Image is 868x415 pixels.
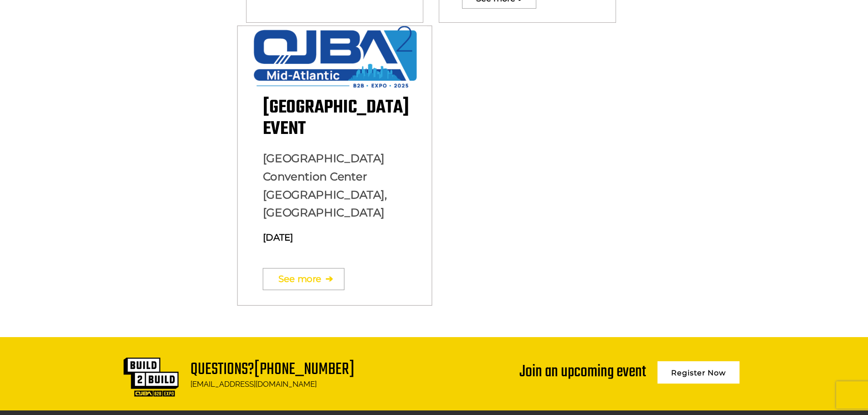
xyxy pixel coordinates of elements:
[262,232,293,243] span: [DATE]
[262,94,409,143] span: [GEOGRAPHIC_DATA] Event
[519,357,646,380] div: Join an upcoming event
[190,362,354,378] h1: Questions?
[325,264,333,295] span: ➔
[262,152,387,220] span: [GEOGRAPHIC_DATA] Convention Center [GEOGRAPHIC_DATA], [GEOGRAPHIC_DATA]
[657,361,740,384] a: Register Now
[190,379,317,389] a: [EMAIL_ADDRESS][DOMAIN_NAME]
[254,357,354,383] a: [PHONE_NUMBER]
[262,268,344,290] a: See more➔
